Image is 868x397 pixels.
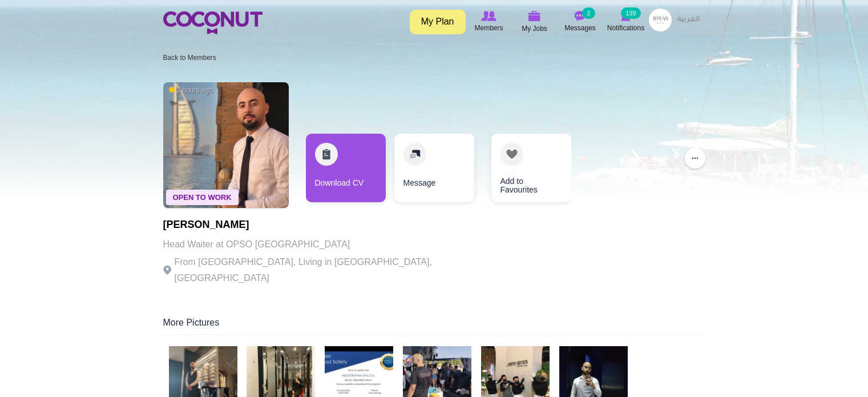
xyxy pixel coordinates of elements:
[481,11,496,21] img: Browse Members
[163,54,216,62] a: Back to Members
[169,86,213,95] span: 2 hours ago
[474,22,503,34] span: Members
[528,11,541,21] img: My Jobs
[163,11,263,34] img: Home
[466,9,512,35] a: Browse Members Members
[621,7,640,19] small: 139
[166,190,239,205] span: Open To Work
[163,254,477,286] p: From [GEOGRAPHIC_DATA], Living in [GEOGRAPHIC_DATA], [GEOGRAPHIC_DATA]
[512,9,558,35] a: My Jobs My Jobs
[621,11,631,21] img: Notifications
[410,10,466,34] a: My Plan
[607,22,644,34] span: Notifications
[163,219,477,231] h1: [PERSON_NAME]
[394,134,474,208] div: 2 / 3
[306,134,386,208] div: 1 / 3
[564,22,596,34] span: Messages
[483,134,563,208] div: 3 / 3
[582,7,595,19] small: 2
[394,134,474,202] a: Message
[491,134,571,202] a: Add to Favourites
[163,316,705,335] div: More Pictures
[163,236,477,252] p: Head Waiter at OPSO [GEOGRAPHIC_DATA]
[685,148,705,169] button: ...
[522,23,547,34] span: My Jobs
[575,11,586,21] img: Messages
[672,9,705,31] a: العربية
[603,9,649,35] a: Notifications Notifications 139
[306,134,386,202] a: Download CV
[558,9,603,35] a: Messages Messages 2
